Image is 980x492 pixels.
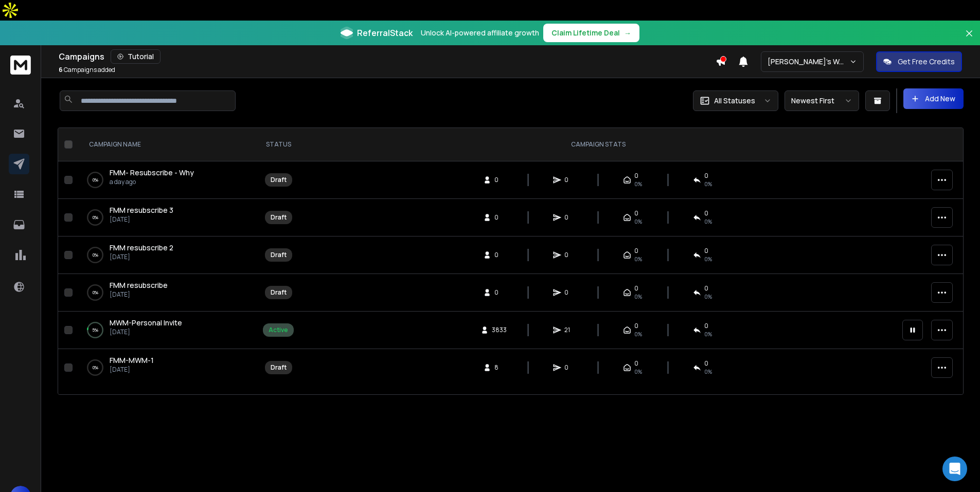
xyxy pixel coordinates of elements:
[494,251,505,259] span: 0
[704,330,712,338] span: 0 %
[704,368,712,376] span: 0%
[634,322,638,330] span: 0
[110,280,168,290] span: FMM resubscribe
[564,213,575,222] span: 0
[564,251,575,259] span: 0
[634,217,642,226] span: 0%
[785,90,859,111] button: Newest First
[110,280,168,290] a: FMM resubscribe
[93,287,98,298] p: 0 %
[564,288,575,297] span: 0
[704,180,712,188] span: 0%
[93,175,98,185] p: 0 %
[564,326,575,334] span: 21
[494,288,505,297] span: 0
[492,326,507,334] span: 3833
[77,199,257,236] td: 0%FMM resubscribe 3[DATE]
[357,27,413,39] span: ReferralStack
[59,49,716,64] div: Campaigns
[704,322,708,330] span: 0
[271,288,287,297] div: Draft
[421,28,539,38] p: Unlock AI-powered affiliate growth
[271,176,287,184] div: Draft
[93,362,98,373] p: 0 %
[494,363,505,372] span: 8
[110,215,173,224] p: [DATE]
[110,318,182,327] span: MWM-Personal Invite
[898,57,955,67] p: Get Free Credits
[59,66,115,74] p: Campaigns added
[704,255,712,263] span: 0%
[634,247,638,255] span: 0
[704,284,708,293] span: 0
[704,247,708,255] span: 0
[77,349,257,387] td: 0%FMM-MWM-1[DATE]
[634,359,638,368] span: 0
[59,65,63,74] span: 6
[271,251,287,259] div: Draft
[704,293,712,301] span: 0%
[93,250,98,260] p: 0 %
[111,49,161,64] button: Tutorial
[634,180,642,188] span: 0%
[110,178,194,186] p: a day ago
[543,24,639,42] button: Claim Lifetime Deal→
[271,363,287,372] div: Draft
[271,213,287,222] div: Draft
[564,176,575,184] span: 0
[963,27,976,51] button: Close banner
[634,293,642,301] span: 0%
[624,28,631,38] span: →
[903,88,964,109] button: Add New
[704,209,708,217] span: 0
[110,355,154,365] span: FMM-MWM-1
[564,363,575,372] span: 0
[77,236,257,274] td: 0%FMM resubscribe 2[DATE]
[110,205,173,215] span: FMM resubscribe 3
[110,168,194,177] span: FMM- Resubscribe - Why
[92,325,98,335] p: 5 %
[704,217,712,226] span: 0%
[110,290,168,299] p: [DATE]
[257,128,300,161] th: STATUS
[110,168,194,178] a: FMM- Resubscribe - Why
[634,368,642,376] span: 0%
[704,172,708,180] span: 0
[704,359,708,368] span: 0
[768,57,849,67] p: [PERSON_NAME]'s Workspace
[634,330,642,338] span: 0%
[300,128,896,161] th: CAMPAIGN STATS
[77,274,257,312] td: 0%FMM resubscribe[DATE]
[110,328,182,336] p: [DATE]
[93,212,98,223] p: 0 %
[110,205,173,215] a: FMM resubscribe 3
[110,366,154,374] p: [DATE]
[77,128,257,161] th: CAMPAIGN NAME
[714,96,755,106] p: All Statuses
[110,355,154,366] a: FMM-MWM-1
[634,209,638,217] span: 0
[110,243,173,253] a: FMM resubscribe 2
[269,326,288,334] div: Active
[876,51,962,72] button: Get Free Credits
[634,172,638,180] span: 0
[494,176,505,184] span: 0
[110,318,182,328] a: MWM-Personal Invite
[110,253,173,261] p: [DATE]
[634,284,638,293] span: 0
[77,312,257,349] td: 5%MWM-Personal Invite[DATE]
[634,255,642,263] span: 0%
[942,457,967,481] div: Open Intercom Messenger
[494,213,505,222] span: 0
[77,161,257,199] td: 0%FMM- Resubscribe - Whya day ago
